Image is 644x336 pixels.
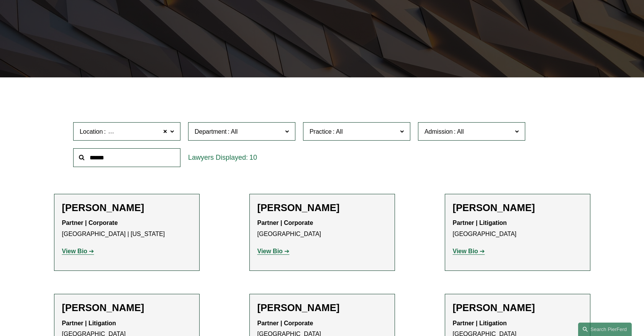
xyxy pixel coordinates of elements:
strong: Partner | Litigation [453,320,507,326]
h2: [PERSON_NAME] [257,302,387,314]
span: Location [80,128,103,135]
a: View Bio [62,248,94,254]
span: 10 [249,154,257,161]
strong: Partner | Corporate [257,220,313,226]
strong: View Bio [257,248,283,254]
span: [GEOGRAPHIC_DATA] [107,127,171,137]
strong: Partner | Litigation [453,220,507,226]
a: Search this site [578,323,632,336]
a: View Bio [257,248,290,254]
strong: Partner | Corporate [62,220,118,226]
strong: Partner | Litigation [62,320,116,326]
p: [GEOGRAPHIC_DATA] [257,218,387,240]
strong: Partner | Corporate [257,320,313,326]
h2: [PERSON_NAME] [453,302,582,314]
h2: [PERSON_NAME] [453,202,582,214]
span: Practice [310,128,332,135]
strong: View Bio [62,248,87,254]
h2: [PERSON_NAME] [257,202,387,214]
p: [GEOGRAPHIC_DATA] | [US_STATE] [62,218,192,240]
p: [GEOGRAPHIC_DATA] [453,218,582,240]
strong: View Bio [453,248,478,254]
span: Department [195,128,227,135]
span: Admission [424,128,453,135]
a: View Bio [453,248,485,254]
h2: [PERSON_NAME] [62,202,192,214]
h2: [PERSON_NAME] [62,302,192,314]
